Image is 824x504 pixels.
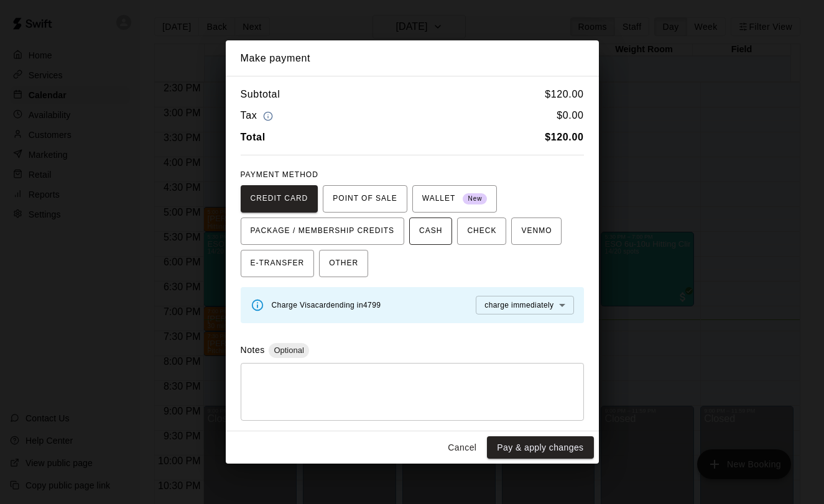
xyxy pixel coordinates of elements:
span: POINT OF SALE [333,189,397,209]
h6: $ 0.00 [557,108,583,124]
span: Optional [269,346,308,355]
span: Charge Visa card ending in 4799 [272,301,381,309]
h6: Subtotal [241,86,280,103]
button: Cancel [442,436,482,459]
button: POINT OF SALE [323,185,407,213]
span: PAYMENT METHOD [241,170,318,179]
span: OTHER [329,254,358,273]
h6: Tax [241,108,277,124]
span: E-TRANSFER [251,254,305,273]
span: New [463,191,487,208]
button: Pay & apply changes [487,436,593,459]
button: OTHER [319,250,368,277]
span: CREDIT CARD [251,189,308,209]
b: Total [241,132,266,142]
h6: $ 120.00 [545,86,583,103]
b: $ 120.00 [545,132,583,142]
button: CHECK [457,218,506,245]
span: CASH [419,221,442,241]
span: charge immediately [484,301,553,309]
button: PACKAGE / MEMBERSHIP CREDITS [241,218,405,245]
button: E-TRANSFER [241,250,315,277]
span: PACKAGE / MEMBERSHIP CREDITS [251,221,395,241]
button: CASH [409,218,452,245]
button: WALLET New [412,185,498,213]
button: VENMO [511,218,562,245]
button: CREDIT CARD [241,185,318,213]
span: VENMO [521,221,552,241]
span: WALLET [422,189,488,209]
label: Notes [241,345,265,355]
h2: Make payment [226,40,599,76]
span: CHECK [467,221,496,241]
